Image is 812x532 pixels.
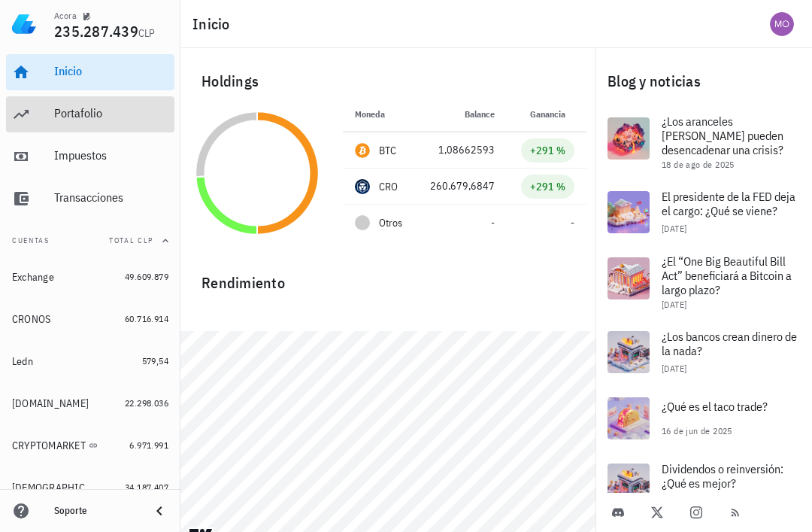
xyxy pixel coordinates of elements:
div: 1,08662593 [428,142,495,158]
span: Total CLP [109,236,153,245]
span: ¿Los bancos crean dinero de la nada? [662,329,797,358]
div: BTC-icon [355,143,370,158]
th: Moneda [343,96,416,132]
span: - [491,216,495,230]
a: Exchange 49.609.879 [6,259,174,295]
div: CRONOS [12,313,51,326]
div: BTC [379,143,397,158]
span: - [571,216,574,230]
div: CRYPTOMARKET [12,439,86,452]
a: [DEMOGRAPHIC_DATA] 34.187.407 [6,470,174,506]
span: [DATE] [662,363,686,374]
span: 60.716.914 [125,313,168,324]
span: El presidente de la FED deja el cargo: ¿Qué se viene? [662,189,795,218]
a: Impuestos [6,138,174,175]
button: CuentasTotal CLP [6,223,174,259]
span: CLP [138,26,156,40]
h1: Inicio [192,12,236,36]
a: Ledn 579,54 [6,343,174,379]
a: Dividendos o reinversión: ¿Qué es mejor? [595,451,812,518]
span: Dividendos o reinversión: ¿Qué es mejor? [662,461,783,491]
div: Holdings [189,57,586,105]
span: 18 de ago de 2025 [662,159,735,170]
a: El presidente de la FED deja el cargo: ¿Qué se viene? [DATE] [595,179,812,245]
a: Portafolio [6,96,174,132]
span: ¿Qué es el taco trade? [662,399,768,414]
a: ¿Qué es el taco trade? 16 de jun de 2025 [595,385,812,451]
span: [DATE] [662,299,686,310]
div: CRO [379,179,398,194]
span: ¿Los aranceles [PERSON_NAME] pueden desencadenar una crisis? [662,114,783,157]
div: Inicio [54,64,168,78]
span: 49.609.879 [125,271,168,282]
span: 6.971.991 [129,439,168,451]
div: Transacciones [54,190,168,205]
a: ¿Los bancos crean dinero de la nada? [DATE] [595,319,812,385]
div: CRO-icon [355,179,370,194]
span: Ganancia [530,108,574,120]
div: Rendimiento [189,259,586,295]
span: 16 de jun de 2025 [662,425,732,436]
span: [DATE] [662,223,686,234]
a: CRYPTOMARKET 6.971.991 [6,427,174,464]
div: Soporte [54,505,138,517]
div: Blog y noticias [595,57,812,105]
div: +291 % [530,143,565,158]
span: 235.287.439 [54,21,138,41]
a: ¿Los aranceles [PERSON_NAME] pueden desencadenar una crisis? 18 de ago de 2025 [595,105,812,179]
span: 34.187.407 [125,482,168,493]
th: Balance [416,96,507,132]
a: [DOMAIN_NAME] 22.298.036 [6,385,174,421]
a: ¿El “One Big Beautiful Bill Act” beneficiará a Bitcoin a largo plazo? [DATE] [595,245,812,319]
div: Acora [54,10,77,22]
div: [DOMAIN_NAME] [12,397,89,410]
a: CRONOS 60.716.914 [6,301,174,337]
a: Transacciones [6,181,174,217]
a: Inicio [6,54,174,90]
div: Ledn [12,355,33,368]
div: Portafolio [54,106,168,120]
div: avatar [770,12,794,36]
div: Exchange [12,271,54,284]
div: +291 % [530,179,565,194]
span: ¿El “One Big Beautiful Bill Act” beneficiará a Bitcoin a largo plazo? [662,254,792,297]
span: Otros [379,215,402,231]
div: 260.679,6847 [428,178,495,194]
span: 579,54 [142,355,168,366]
span: 22.298.036 [125,397,168,409]
img: LedgiFi [12,12,36,36]
div: Impuestos [54,148,168,163]
div: [DEMOGRAPHIC_DATA] [12,482,104,494]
